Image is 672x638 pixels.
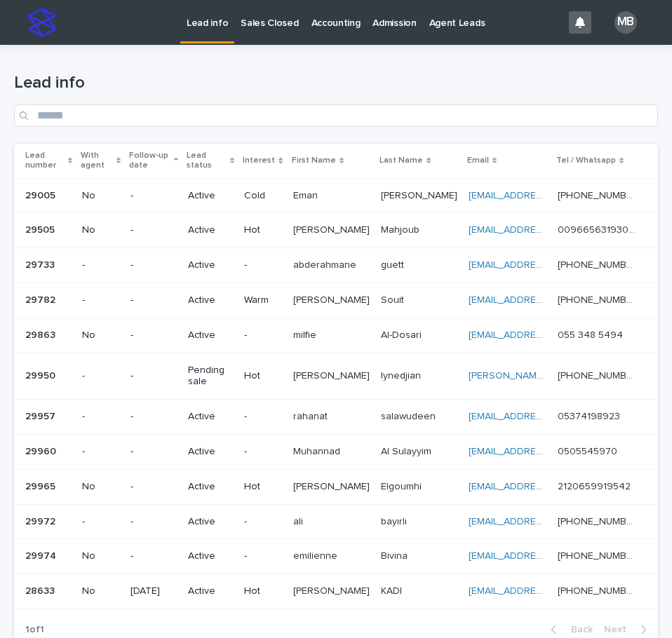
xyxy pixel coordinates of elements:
[293,367,372,382] p: Alexan Agatino
[130,585,177,597] p: [DATE]
[381,292,407,306] p: Souit
[293,222,372,236] p: [PERSON_NAME]
[293,478,372,493] p: [PERSON_NAME]
[558,583,638,597] p: [PHONE_NUMBER]
[25,548,59,562] p: 29974
[558,443,620,458] p: 0505545970
[14,400,658,435] tr: 2995729957 --Active-rahanatrahanat salawudeensalawudeen [EMAIL_ADDRESS][DOMAIN_NAME] 053741989230...
[556,153,616,168] p: Tel / Whatsapp
[130,411,177,423] p: -
[558,257,638,271] p: [PHONE_NUMBER]
[188,330,233,341] p: Active
[130,481,177,493] p: -
[598,623,658,636] button: Next
[130,294,177,306] p: -
[130,516,177,528] p: -
[188,259,233,271] p: Active
[558,292,638,306] p: [PHONE_NUMBER]
[14,574,658,609] tr: 2863328633 No[DATE]ActiveHot[PERSON_NAME][PERSON_NAME] KADIKADI [EMAIL_ADDRESS][DOMAIN_NAME] [PHO...
[244,585,281,597] p: Hot
[14,104,658,127] div: Search
[14,73,658,93] h1: Lead info
[130,259,177,271] p: -
[188,446,233,458] p: Active
[82,446,119,458] p: -
[293,443,343,458] p: Muhannad
[244,550,281,562] p: -
[469,225,627,235] a: [EMAIL_ADDRESS][DOMAIN_NAME]
[25,513,58,528] p: 29972
[14,469,658,504] tr: 2996529965 No-ActiveHot[PERSON_NAME][PERSON_NAME] ElgoumhiElgoumhi [EMAIL_ADDRESS][DOMAIN_NAME] 2...
[293,513,306,528] p: ali
[82,370,119,382] p: -
[188,585,233,597] p: Active
[25,408,58,423] p: 29957
[25,292,58,306] p: 29782
[82,190,119,202] p: No
[130,550,177,562] p: -
[381,408,438,423] p: salawudeen
[244,370,281,382] p: Hot
[469,295,627,305] a: [EMAIL_ADDRESS][DOMAIN_NAME]
[130,330,177,341] p: -
[188,516,233,528] p: Active
[130,224,177,236] p: -
[130,190,177,202] p: -
[244,446,281,458] p: -
[469,586,627,596] a: [EMAIL_ADDRESS][DOMAIN_NAME]
[292,153,336,168] p: First Name
[558,187,638,202] p: [PHONE_NUMBER]
[187,148,227,174] p: Lead status
[25,367,58,382] p: 29950
[379,153,423,168] p: Last Name
[25,583,58,597] p: 28633
[469,412,627,421] a: [EMAIL_ADDRESS][DOMAIN_NAME]
[469,447,627,456] a: [EMAIL_ADDRESS][DOMAIN_NAME]
[14,213,658,248] tr: 2950529505 No-ActiveHot[PERSON_NAME][PERSON_NAME] MahjoubMahjoub [EMAIL_ADDRESS][DOMAIN_NAME] 009...
[14,353,658,400] tr: 2995029950 --Pending saleHot[PERSON_NAME][PERSON_NAME] IynedjianIynedjian [PERSON_NAME][EMAIL_ADD...
[130,446,177,458] p: -
[188,224,233,236] p: Active
[293,548,340,562] p: emilienne
[558,222,638,236] p: 00966563193063
[25,222,58,236] p: 29505
[244,224,281,236] p: Hot
[467,153,489,168] p: Email
[381,222,422,236] p: Mahjoub
[188,294,233,306] p: Active
[563,625,593,634] span: Back
[25,478,58,493] p: 29965
[14,434,658,469] tr: 2996029960 --Active-MuhannadMuhannad Al SulayyimAl Sulayyim [EMAIL_ADDRESS][DOMAIN_NAME] 05055459...
[381,478,424,493] p: Elgoumhi
[614,11,637,34] div: MB
[244,481,281,493] p: Hot
[82,411,119,423] p: -
[82,294,119,306] p: -
[14,318,658,353] tr: 2986329863 No-Active-milfiemilfie Al-DosariAl-Dosari [EMAIL_ADDRESS][DOMAIN_NAME] ‭055 348 5494‬‭...
[82,481,119,493] p: No
[244,411,281,423] p: -
[244,294,281,306] p: Warm
[381,583,405,597] p: KADI
[558,478,633,493] p: 2120659919542
[381,257,407,271] p: guett
[188,365,233,388] p: Pending sale
[188,550,233,562] p: Active
[82,259,119,271] p: -
[82,550,119,562] p: No
[130,370,177,382] p: -
[25,148,65,174] p: Lead number
[188,190,233,202] p: Active
[381,187,460,202] p: [PERSON_NAME]
[14,178,658,213] tr: 2900529005 No-ActiveColdEmanEman [PERSON_NAME][PERSON_NAME] [EMAIL_ADDRESS][PERSON_NAME][DOMAIN_N...
[293,257,359,271] p: abderahmane
[381,327,424,341] p: Al-Dosari
[469,260,627,270] a: [EMAIL_ADDRESS][DOMAIN_NAME]
[14,539,658,574] tr: 2997429974 No-Active-emilienneemilienne BivinaBivina [EMAIL_ADDRESS][DOMAIN_NAME] [PHONE_NUMBER][...
[293,292,372,306] p: [PERSON_NAME]
[188,411,233,423] p: Active
[558,408,623,423] p: 05374198923
[469,551,627,561] a: [EMAIL_ADDRESS][DOMAIN_NAME]
[558,327,626,341] p: ‭055 348 5494‬
[244,516,281,528] p: -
